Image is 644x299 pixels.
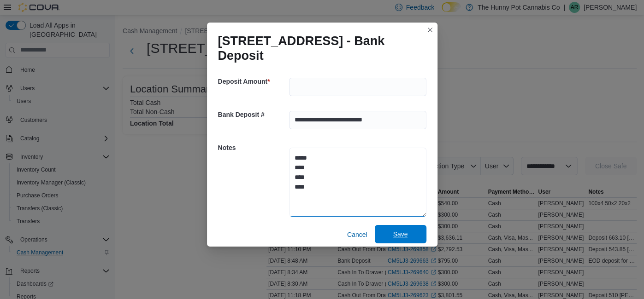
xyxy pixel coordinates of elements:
[218,72,287,91] h5: Deposit Amount
[218,138,287,157] h5: Notes
[218,105,287,124] h5: Bank Deposit #
[343,225,371,244] button: Cancel
[375,225,426,243] button: Save
[425,24,436,35] button: Closes this modal window
[218,34,419,63] h1: [STREET_ADDRESS] - Bank Deposit
[347,230,367,239] span: Cancel
[393,230,408,239] span: Save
